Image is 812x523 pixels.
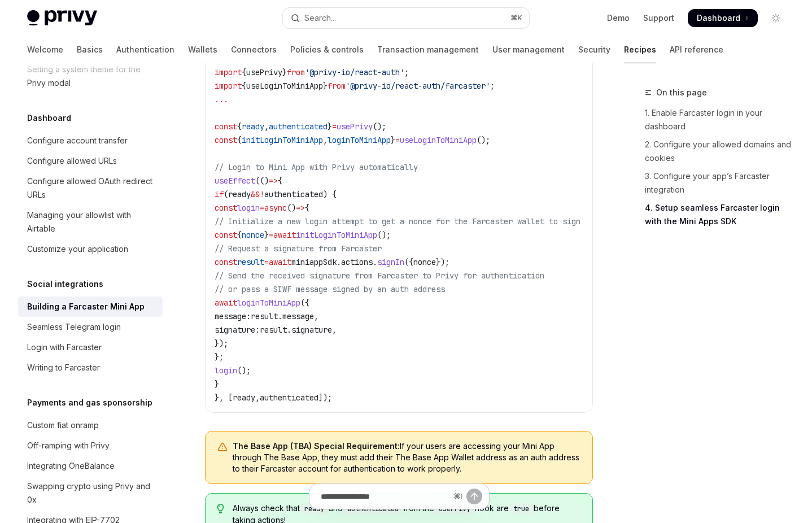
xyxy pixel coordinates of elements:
div: Customize your application [27,242,128,256]
h5: Dashboard [27,111,71,125]
div: Managing your allowlist with Airtable [27,208,156,236]
span: }; [215,352,224,362]
span: = [264,257,269,267]
a: User management [492,36,565,63]
span: } [282,67,287,77]
a: Integrating OneBalance [18,456,163,476]
span: => [296,203,305,213]
span: , [314,311,318,321]
svg: Warning [217,442,228,453]
span: result [260,325,287,335]
span: { [237,121,242,132]
span: nonce [242,230,264,240]
span: { [242,67,246,77]
img: light logo [27,10,97,26]
span: // Send the received signature from Farcaster to Privy for authentication [215,271,544,281]
span: ) { [323,189,337,199]
a: Seamless Telegram login [18,317,163,337]
span: '@farcaster/miniapp-sdk' [305,54,413,64]
input: Ask a question... [321,484,449,509]
a: Demo [607,12,630,24]
span: If your users are accessing your Mini App through The Base App, they must add their The Base App ... [233,441,581,474]
a: 4. Setup seamless Farcaster login with the Mini Apps SDK [645,199,794,230]
div: Configure account transfer [27,134,128,147]
span: await [215,298,237,308]
span: On this page [656,86,707,99]
span: ready [228,189,251,199]
span: message: [215,311,251,321]
span: } [215,379,219,389]
div: Custom fiat onramp [27,419,99,432]
span: nonce [413,257,436,267]
a: API reference [670,36,723,63]
div: Search... [304,11,336,25]
a: Swapping crypto using Privy and 0x [18,476,163,510]
span: , [255,393,260,403]
span: signIn [377,257,404,267]
span: authenticated [264,189,323,199]
a: 1. Enable Farcaster login in your dashboard [645,104,794,136]
span: . [337,257,341,267]
span: = [395,135,400,145]
span: '@privy-io/react-auth/farcaster' [346,81,490,91]
span: actions [341,257,373,267]
span: ({ [404,257,413,267]
a: 2. Configure your allowed domains and cookies [645,136,794,167]
span: loginToMiniApp [328,135,391,145]
span: , [323,135,328,145]
span: }); [436,257,449,267]
a: Off-ramping with Privy [18,435,163,456]
a: Custom fiat onramp [18,415,163,435]
span: } [328,121,332,132]
span: () [287,203,296,213]
span: authenticated [269,121,328,132]
a: Policies & controls [290,36,364,63]
h5: Social integrations [27,277,103,291]
span: (); [373,121,386,132]
span: initLoginToMiniApp [296,230,377,240]
a: Support [643,12,674,24]
span: useEffect [215,176,255,186]
span: await [273,230,296,240]
span: { [237,135,242,145]
span: { [278,176,282,186]
span: }, [ [215,393,233,403]
span: login [215,365,237,376]
span: loginToMiniApp [237,298,300,308]
a: Managing your allowlist with Airtable [18,205,163,239]
span: = [260,203,264,213]
span: // Initialize a new login attempt to get a nonce for the Farcaster wallet to sign [215,216,580,226]
span: signature [291,325,332,335]
span: } [323,81,328,91]
span: from [328,81,346,91]
span: { [242,81,246,91]
div: Configure allowed URLs [27,154,117,168]
span: (); [377,230,391,240]
span: login [237,203,260,213]
a: Configure allowed URLs [18,151,163,171]
div: Writing to Farcaster [27,361,100,374]
span: import [215,54,242,64]
a: Wallets [188,36,217,63]
span: ; [404,67,409,77]
div: Login with Farcaster [27,341,102,354]
span: ; [490,81,495,91]
span: authenticated [260,393,318,403]
h5: Payments and gas sponsorship [27,396,152,409]
span: ... [215,94,228,104]
span: . [278,311,282,321]
button: Send message [466,489,482,504]
strong: The Base App (TBA) Special Requirement: [233,441,400,451]
span: // or pass a SIWF message signed by an auth address [215,284,445,294]
span: ]); [318,393,332,403]
span: } [391,135,395,145]
span: miniappSdk [242,54,287,64]
a: Welcome [27,36,63,63]
a: Security [578,36,610,63]
span: ready [233,393,255,403]
a: Connectors [231,36,277,63]
span: const [215,257,237,267]
span: await [269,257,291,267]
span: message [282,311,314,321]
span: ({ [300,298,309,308]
